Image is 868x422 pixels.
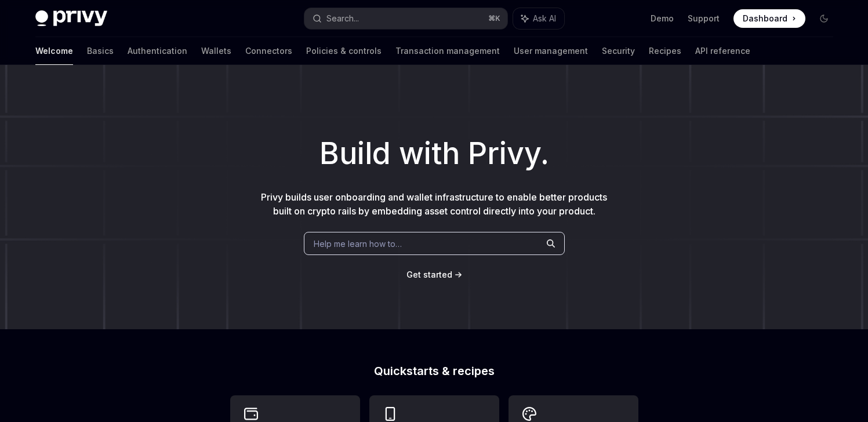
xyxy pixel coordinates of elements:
span: Privy builds user onboarding and wallet infrastructure to enable better products built on crypto ... [261,191,607,217]
a: Recipes [649,37,681,65]
a: User management [514,37,588,65]
button: Toggle dark mode [815,9,833,28]
a: Wallets [201,37,231,65]
a: Policies & controls [306,37,382,65]
div: Search... [326,12,359,26]
span: Ask AI [533,13,556,24]
button: Ask AI [513,8,564,29]
h1: Build with Privy. [19,131,849,176]
button: Search...⌘K [304,8,507,29]
span: Help me learn how to… [314,238,402,250]
a: Get started [406,269,452,281]
a: Support [688,13,720,24]
a: API reference [695,37,750,65]
span: Dashboard [743,13,787,24]
a: Welcome [35,37,73,65]
a: Dashboard [733,9,805,28]
img: dark logo [35,10,107,27]
a: Basics [87,37,114,65]
a: Transaction management [395,37,500,65]
a: Security [602,37,635,65]
span: Get started [406,270,452,279]
h2: Quickstarts & recipes [230,365,638,377]
a: Demo [651,13,674,24]
span: ⌘ K [488,14,500,23]
a: Connectors [245,37,292,65]
a: Authentication [128,37,187,65]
